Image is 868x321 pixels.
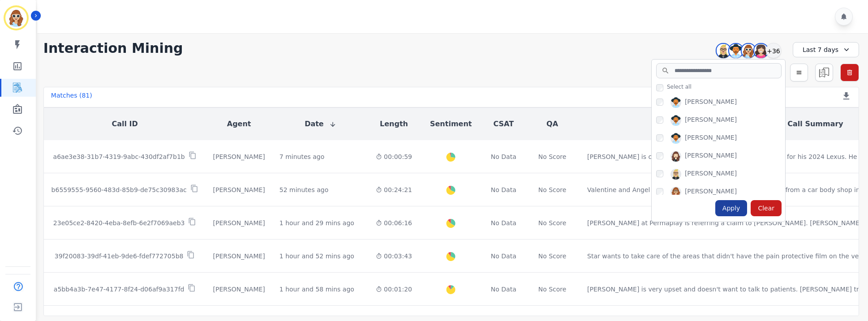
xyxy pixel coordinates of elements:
[490,285,517,294] div: No Data
[279,285,354,294] div: 1 hour and 58 mins ago
[54,285,185,294] p: a5bb4a3b-7e47-4177-8f24-d06af9a317fd
[538,185,567,194] div: No Score
[376,218,412,227] div: 00:06:16
[766,43,781,58] div: +36
[5,7,27,29] img: Bordered avatar
[213,285,265,294] div: [PERSON_NAME]
[685,97,737,108] div: [PERSON_NAME]
[751,200,782,216] div: Clear
[376,285,412,294] div: 00:01:20
[430,119,472,129] button: Sentiment
[685,133,737,144] div: [PERSON_NAME]
[787,119,843,129] button: Call Summary
[490,218,517,227] div: No Data
[538,285,567,294] div: No Score
[213,218,265,227] div: [PERSON_NAME]
[685,115,737,126] div: [PERSON_NAME]
[213,152,265,161] div: [PERSON_NAME]
[279,252,354,261] div: 1 hour and 52 mins ago
[305,119,336,129] button: Date
[493,119,514,129] button: CSAT
[685,169,737,180] div: [PERSON_NAME]
[490,152,517,161] div: No Data
[715,200,748,216] div: Apply
[667,83,692,90] span: Select all
[793,42,859,57] div: Last 7 days
[51,91,92,103] div: Matches ( 81 )
[279,152,325,161] div: 7 minutes ago
[376,252,412,261] div: 00:03:43
[685,151,737,162] div: [PERSON_NAME]
[490,252,517,261] div: No Data
[538,252,567,261] div: No Score
[538,218,567,227] div: No Score
[685,187,737,197] div: [PERSON_NAME]
[490,185,517,194] div: No Data
[53,152,185,161] p: a6ae3e38-31b7-4319-9abc-430df2af7b1b
[52,185,187,194] p: b6559555-9560-483d-85b9-de75c30983ac
[53,218,185,227] p: 23e05ce2-8420-4eba-8efb-6e2f7069aeb3
[279,185,328,194] div: 52 minutes ago
[380,119,408,129] button: Length
[227,119,251,129] button: Agent
[43,40,183,56] h1: Interaction Mining
[376,152,412,161] div: 00:00:59
[279,218,354,227] div: 1 hour and 29 mins ago
[55,252,184,261] p: 39f20083-39df-41eb-9de6-fdef772705b8
[538,152,567,161] div: No Score
[213,252,265,261] div: [PERSON_NAME]
[546,119,558,129] button: QA
[376,185,412,194] div: 00:24:21
[112,119,138,129] button: Call ID
[213,185,265,194] div: [PERSON_NAME]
